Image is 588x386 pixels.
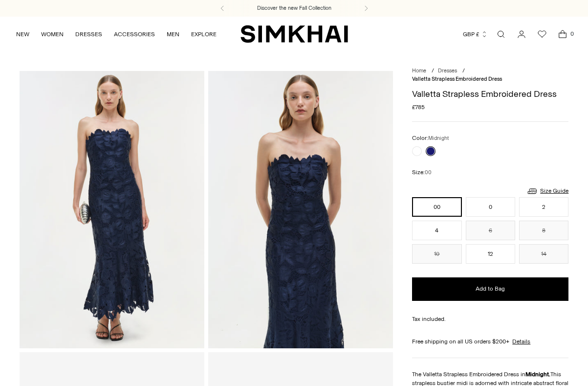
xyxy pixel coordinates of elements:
button: Add to Bag [412,277,568,301]
button: GBP £ [463,23,488,45]
button: 0 [466,197,515,217]
div: Tax included. [412,315,568,323]
div: / [432,67,434,75]
strong: Midnight. [525,371,550,378]
span: £785 [412,103,425,112]
a: Wishlist [532,24,552,44]
nav: breadcrumbs [412,67,568,83]
a: Open search modal [491,24,511,44]
a: NEW [16,23,29,45]
label: Color: [412,134,449,143]
span: 0 [567,29,576,38]
a: Go to the account page [512,24,531,44]
span: Midnight [428,135,449,141]
h1: Valletta Strapless Embroidered Dress [412,90,568,98]
a: Discover the new Fall Collection [257,4,331,12]
button: 2 [519,197,568,217]
a: DRESSES [75,23,102,45]
a: MEN [167,23,179,45]
img: Valletta Strapless Embroidered Dress [208,71,393,348]
a: Home [412,68,426,74]
a: Size Guide [526,185,568,197]
button: 10 [412,244,461,264]
a: WOMEN [41,23,64,45]
button: 4 [412,221,461,240]
button: 14 [519,244,568,264]
span: Add to Bag [476,285,505,293]
a: EXPLORE [191,23,217,45]
button: 6 [466,221,515,240]
a: Dresses [438,68,457,74]
a: Details [512,337,530,346]
button: 00 [412,197,461,217]
span: 00 [425,169,432,176]
button: 12 [466,244,515,264]
div: Free shipping on all US orders $200+ [412,337,568,346]
img: Valletta Strapless Embroidered Dress [20,71,204,348]
span: Valletta Strapless Embroidered Dress [412,76,502,82]
a: Open cart modal [553,24,572,44]
div: / [462,67,465,75]
a: SIMKHAI [240,24,348,44]
label: Size: [412,168,432,177]
a: ACCESSORIES [114,23,155,45]
button: 8 [519,221,568,240]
